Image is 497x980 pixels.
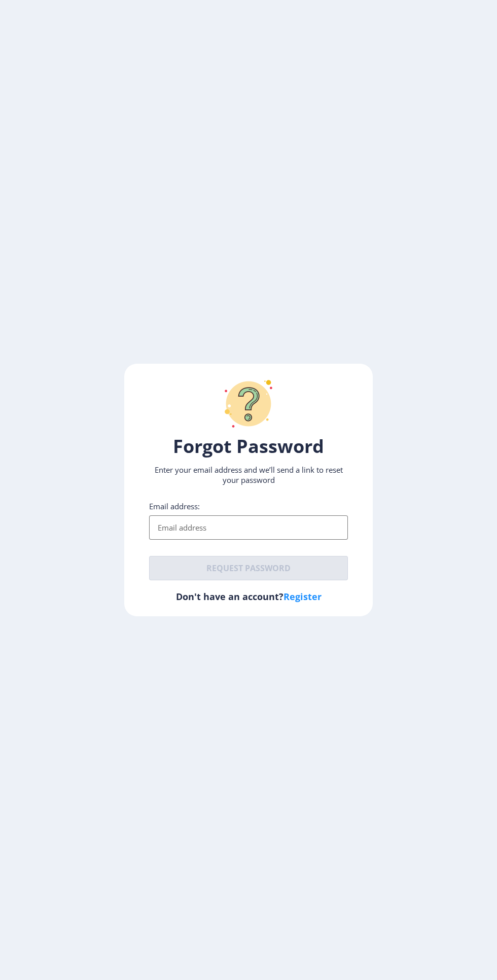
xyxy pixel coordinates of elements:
input: Email address [149,515,348,540]
label: Email address: [149,501,200,511]
img: question-mark [218,373,279,434]
p: Enter your email address and we’ll send a link to reset your password [149,465,348,485]
h6: Don't have an account? [149,590,348,603]
button: Request password [149,556,348,580]
h1: Forgot Password [149,434,348,459]
a: Register [283,590,322,603]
